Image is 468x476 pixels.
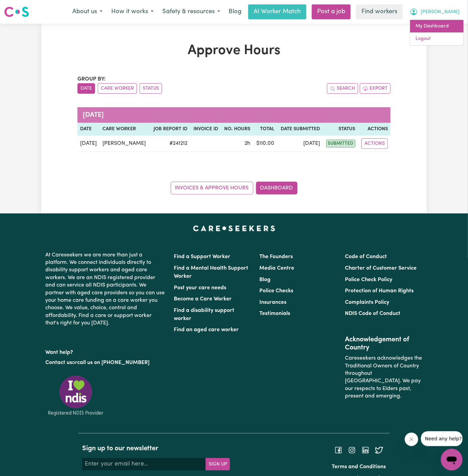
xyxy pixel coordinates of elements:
td: # 241212 [150,136,190,152]
a: Invoices & Approve Hours [171,182,253,195]
a: Find a Mental Health Support Worker [174,266,248,279]
a: Blog [225,4,245,19]
a: The Founders [259,254,293,259]
button: Subscribe [206,458,230,470]
a: Complaints Policy [345,300,390,305]
p: At Careseekers we are more than just a platform. We connect individuals directly to disability su... [45,249,166,330]
th: Job Report ID [150,123,190,136]
a: Protection of Human Rights [345,288,414,294]
a: Contact us [45,360,72,365]
a: Blog [259,277,271,282]
a: AI Worker Match [248,4,306,19]
input: Enter your email here... [82,458,206,470]
th: Status [323,123,358,136]
button: Actions [361,138,388,149]
a: Code of Conduct [345,254,387,259]
a: Find workers [356,4,403,19]
a: Charter of Customer Service [345,266,417,271]
a: Find an aged care worker [174,327,239,333]
a: Post a job [312,4,351,19]
button: About us [68,5,107,19]
a: Follow Careseekers on Facebook [334,448,343,453]
a: Terms and Conditions [332,464,386,470]
button: Export [360,83,391,94]
img: Registered NDIS provider [45,375,106,417]
iframe: Message from company [421,431,463,446]
a: Follow Careseekers on Instagram [348,448,356,453]
iframe: Close message [405,433,418,446]
div: My Account [410,20,464,46]
iframe: Button to launch messaging window [441,449,463,471]
button: My Account [405,5,464,19]
th: Invoice ID [190,123,221,136]
td: [DATE] [277,136,323,152]
th: Date Submitted [277,123,323,136]
a: NDIS Code of Conduct [345,311,401,316]
td: $ 110.00 [253,136,277,152]
span: submitted [326,140,355,148]
a: Follow Careseekers on Twitter [375,448,383,453]
button: How it works [107,5,158,19]
a: call us on [PHONE_NUMBER] [77,360,149,365]
a: Police Check Policy [345,277,393,282]
h2: Sign up to our newsletter [82,445,230,453]
span: [PERSON_NAME] [421,8,460,16]
span: 2 hours [244,141,250,146]
button: Safety & resources [158,5,225,19]
img: Careseekers logo [4,6,29,18]
th: Actions [358,123,391,136]
a: Careseekers home page [193,226,275,231]
td: [PERSON_NAME] [100,136,150,152]
th: Total [253,123,277,136]
a: Insurances [259,300,286,305]
button: sort invoices by date [77,83,95,94]
button: Search [327,83,358,94]
a: Find a disability support worker [174,308,234,321]
span: Group by: [77,76,106,82]
th: Care worker [100,123,150,136]
h1: Approve Hours [77,43,391,59]
caption: [DATE] [77,107,391,123]
a: Dashboard [256,182,298,195]
td: [DATE] [77,136,100,152]
h2: Acknowledgement of Country [345,336,423,352]
a: Find a Support Worker [174,254,230,259]
a: Logout [410,32,464,45]
a: My Dashboard [410,20,464,33]
a: Post your care needs [174,285,226,291]
a: Follow Careseekers on LinkedIn [361,448,370,453]
p: Careseekers acknowledges the Traditional Owners of Country throughout [GEOGRAPHIC_DATA]. We pay o... [345,352,423,403]
p: Want help? [45,346,166,356]
th: No. Hours [221,123,253,136]
button: sort invoices by paid status [140,83,162,94]
button: sort invoices by care worker [98,83,137,94]
a: Police Checks [259,288,293,294]
p: or [45,356,166,369]
th: Date [77,123,100,136]
a: Become a Care Worker [174,296,232,302]
a: Careseekers logo [4,4,29,20]
a: Media Centre [259,266,294,271]
a: Testimonials [259,311,290,316]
